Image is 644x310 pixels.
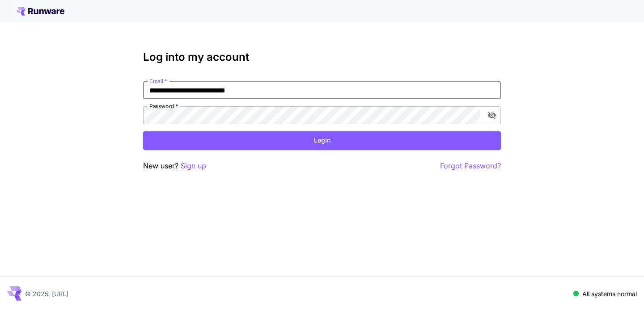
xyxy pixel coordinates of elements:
p: © 2025, [URL] [25,289,68,298]
p: New user? [143,160,206,172]
button: Sign up [181,160,206,172]
p: All systems normal [582,289,637,298]
label: Password [149,102,178,110]
button: toggle password visibility [484,107,500,123]
label: Email [149,77,167,85]
h3: Log into my account [143,51,501,63]
button: Forgot Password? [440,160,501,172]
button: Login [143,131,501,150]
